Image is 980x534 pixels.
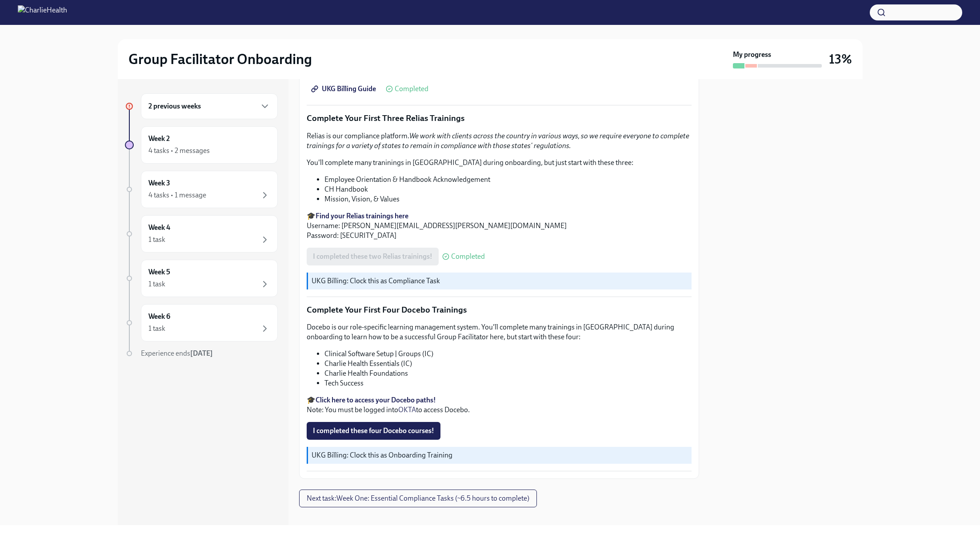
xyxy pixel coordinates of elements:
[307,422,440,440] button: I completed these four Docebo courses!
[299,490,537,507] button: Next task:Week One: Essential Compliance Tasks (~6.5 hours to complete)
[128,50,312,68] h2: Group Facilitator Onboarding
[307,211,692,241] p: 🎓 Username: [PERSON_NAME][EMAIL_ADDRESS][PERSON_NAME][DOMAIN_NAME] Password: [SECURITY_DATA]
[148,223,170,233] h6: Week 4
[324,369,692,378] li: Charlie Health Foundations
[307,80,382,98] a: UKG Billing Guide
[733,50,771,60] strong: My progress
[148,324,165,333] div: 1 task
[324,378,692,388] li: Tech Success
[316,212,408,220] a: Find your Relias trainings here
[125,304,278,341] a: Week 61 task
[148,312,170,321] h6: Week 6
[148,235,165,245] div: 1 task
[324,185,692,194] li: CH Handbook
[307,158,692,168] p: You'll complete many traninings in [GEOGRAPHIC_DATA] during onboarding, but just start with these...
[395,85,428,92] span: Completed
[148,178,170,188] h6: Week 3
[313,426,434,435] span: I completed these four Docebo courses!
[148,134,170,144] h6: Week 2
[141,349,213,357] span: Experience ends
[190,349,213,357] strong: [DATE]
[148,279,165,289] div: 1 task
[312,276,688,286] p: UKG Billing: Clock this as Compliance Task
[307,132,689,150] em: We work with clients across the country in various ways, so we require everyone to complete train...
[307,131,692,151] p: Relias is our compliance platform.
[312,450,688,460] p: UKG Billing: Clock this as Onboarding Training
[307,304,692,316] p: Complete Your First Four Docebo Trainings
[324,194,692,204] li: Mission, Vision, & Values
[324,349,692,359] li: Clinical Software Setup | Groups (IC)
[125,215,278,253] a: Week 41 task
[125,171,278,208] a: Week 34 tasks • 1 message
[307,395,692,415] p: 🎓 Note: You must be logged into to access Docebo.
[451,253,485,260] span: Completed
[307,112,692,124] p: Complete Your First Three Relias Trainings
[324,175,692,185] li: Employee Orientation & Handbook Acknowledgement
[148,101,201,111] h6: 2 previous weeks
[307,494,529,503] span: Next task : Week One: Essential Compliance Tasks (~6.5 hours to complete)
[316,396,436,404] a: Click here to access your Docebo paths!
[148,267,170,277] h6: Week 5
[141,93,278,119] div: 2 previous weeks
[148,146,210,156] div: 4 tasks • 2 messages
[125,126,278,164] a: Week 24 tasks • 2 messages
[324,359,692,369] li: Charlie Health Essentials (IC)
[829,51,852,67] h3: 13%
[313,84,376,93] span: UKG Billing Guide
[18,5,67,20] img: CharlieHealth
[148,190,206,200] div: 4 tasks • 1 message
[307,322,692,342] p: Docebo is our role-specific learning management system. You'll complete many trainings in [GEOGRA...
[398,406,416,414] a: OKTA
[125,260,278,297] a: Week 51 task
